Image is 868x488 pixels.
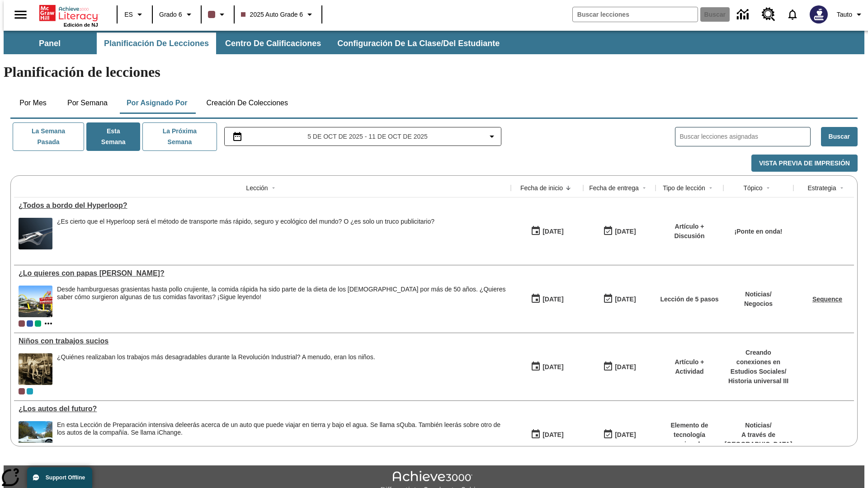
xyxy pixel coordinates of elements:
img: foto en blanco y negro de dos niños parados sobre una pieza de maquinaria pesada [19,353,52,385]
button: Sort [836,183,847,193]
span: Edición de NJ [64,22,98,28]
button: 07/14/25: Primer día en que estuvo disponible la lección [528,291,566,308]
p: Artículo + Actividad [660,357,719,376]
button: 07/20/26: Último día en que podrá accederse la lección [600,291,639,308]
button: Creación de colecciones [199,92,295,114]
button: 08/01/26: Último día en que podrá accederse la lección [600,426,639,443]
button: Por mes [10,92,56,114]
span: 2025 Auto Grade 6 [241,10,303,19]
button: Configuración de la clase/del estudiante [330,33,507,54]
button: Buscar [821,127,858,146]
div: [DATE] [542,361,563,373]
p: Creando conexiones en Estudios Sociales / [728,348,789,376]
div: [DATE] [542,429,563,441]
p: Noticias / [725,421,793,430]
span: Panel [39,38,61,49]
a: Notificaciones [781,3,804,26]
span: Support Offline [46,474,85,481]
span: Grado 6 [159,10,182,19]
button: 07/21/25: Primer día en que estuvo disponible la lección [528,223,566,240]
div: Portada [39,3,98,28]
button: Esta semana [86,122,140,151]
button: Escoja un nuevo avatar [804,3,833,26]
div: ¿Es cierto que el Hyperloop será el método de transporte más rápido, seguro y ecológico del mundo... [57,218,434,249]
button: Panel [5,33,95,54]
button: Sort [639,183,650,193]
div: [DATE] [615,429,636,441]
div: ¿Quiénes realizaban los trabajos más desagradables durante la Revolución Industrial? A menudo, er... [57,353,375,385]
span: 5 de oct de 2025 - 11 de oct de 2025 [307,132,428,141]
p: Historia universal III [728,376,789,386]
div: Subbarra de navegación [4,33,508,54]
p: A través de [GEOGRAPHIC_DATA] [725,430,793,449]
div: Lección [246,183,268,192]
div: [DATE] [615,226,636,237]
a: ¿Los autos del futuro? , Lecciones [19,405,506,413]
button: La semana pasada [13,122,84,151]
span: Planificación de lecciones [104,38,209,49]
button: Sort [763,183,774,193]
div: 2025 Auto Grade 4 [35,320,41,327]
button: Por semana [60,92,115,114]
a: ¿Lo quieres con papas fritas?, Lecciones [19,269,506,277]
button: Mostrar más clases [43,318,54,329]
button: El color de la clase es café oscuro. Cambiar el color de la clase. [204,6,231,23]
div: Clase actual [19,388,25,394]
button: Sort [268,183,279,193]
img: Uno de los primeros locales de McDonald's, con el icónico letrero rojo y los arcos amarillos. [19,286,52,317]
div: Estrategia [807,183,836,192]
div: Desde hamburguesas grasientas hasta pollo crujiente, la comida rápida ha sido parte de la dieta d... [57,286,506,301]
div: 2025 Auto Grade 11 [27,388,33,394]
a: Portada [39,4,98,22]
div: Fecha de inicio [520,183,563,192]
p: Negocios [744,299,773,309]
span: En esta Lección de Preparación intensiva de leerás acerca de un auto que puede viajar en tierra y... [57,421,506,453]
p: Elemento de tecnología mejorada [660,421,719,449]
div: Subbarra de navegación [4,31,864,54]
img: Representación artística del vehículo Hyperloop TT entrando en un túnel [19,218,52,249]
button: Planificación de lecciones [97,33,216,54]
button: Lenguaje: ES, Selecciona un idioma [120,6,149,23]
p: Noticias / [744,290,773,299]
p: Artículo + Discusión [660,222,719,241]
button: Abrir el menú lateral [7,1,34,28]
div: ¿Es cierto que el Hyperloop será el método de transporte más rápido, seguro y ecológico del mundo... [57,218,434,225]
button: Por asignado por [119,92,195,114]
div: Clase actual [19,320,25,327]
img: Un automóvil de alta tecnología flotando en el agua. [19,421,52,453]
div: Niños con trabajos sucios [19,337,506,345]
p: Lección de 5 pasos [660,295,718,304]
button: Seleccione el intervalo de fechas opción del menú [228,131,498,142]
button: Support Offline [27,467,92,488]
h1: Planificación de lecciones [4,64,864,80]
button: Sort [563,183,574,193]
div: ¿Los autos del futuro? [19,405,506,413]
div: [DATE] [615,294,636,305]
button: La próxima semana [142,122,217,151]
a: Centro de recursos, Se abrirá en una pestaña nueva. [756,2,781,27]
img: Avatar [810,5,828,23]
span: OL 2025 Auto Grade 7 [27,320,33,327]
div: Fecha de entrega [589,183,639,192]
span: Configuración de la clase/del estudiante [337,38,500,49]
div: Desde hamburguesas grasientas hasta pollo crujiente, la comida rápida ha sido parte de la dieta d... [57,286,506,317]
a: Centro de información [731,2,756,27]
div: ¿Quiénes realizaban los trabajos más desagradables durante la Revolución Industrial? A menudo, er... [57,353,375,361]
input: Buscar lecciones asignadas [680,130,810,143]
testabrev: leerás acerca de un auto que puede viajar en tierra y bajo el agua. Se llama sQuba. También leerá... [57,421,500,436]
button: Perfil/Configuración [833,6,868,23]
a: Sequence [812,296,842,303]
button: 07/11/25: Primer día en que estuvo disponible la lección [528,358,566,375]
span: ES [124,10,133,19]
div: En esta Lección de Preparación intensiva de [57,421,506,436]
button: 07/01/25: Primer día en que estuvo disponible la lección [528,426,566,443]
button: Grado: Grado 6, Elige un grado [156,6,198,23]
input: Buscar campo [573,7,698,22]
div: ¿Lo quieres con papas fritas? [19,269,506,277]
